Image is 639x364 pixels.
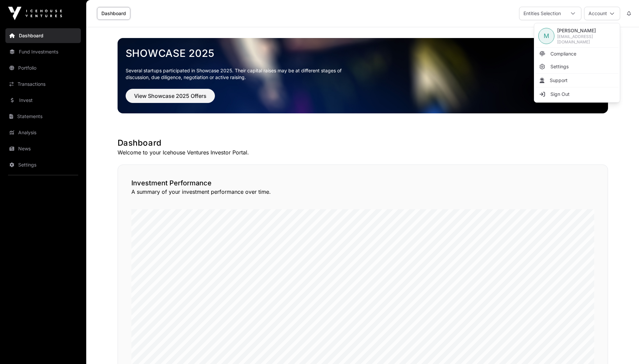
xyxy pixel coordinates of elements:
span: Sign Out [550,91,570,98]
span: M [544,31,549,41]
a: Settings [5,157,81,172]
span: Compliance [550,50,576,57]
p: Several startups participated in Showcase 2025. Their capital raises may be at different stages o... [126,67,352,81]
a: View Showcase 2025 Offers [126,96,215,102]
a: Dashboard [5,28,81,43]
li: Sign Out [536,88,618,100]
span: [PERSON_NAME] [557,27,616,34]
a: Settings [536,61,618,73]
img: Icehouse Ventures Logo [8,7,62,20]
a: Compliance [536,48,618,60]
h2: Investment Performance [131,178,594,188]
span: Support [550,77,568,84]
a: News [5,141,81,156]
li: Support [536,74,618,86]
a: Invest [5,93,81,108]
img: Showcase 2025 [118,38,608,113]
a: Dashboard [97,7,130,20]
p: Welcome to your Icehouse Ventures Investor Portal. [118,148,608,156]
a: Analysis [5,125,81,140]
p: A summary of your investment performance over time. [131,188,594,196]
a: Transactions [5,77,81,92]
a: Showcase 2025 [126,47,600,59]
a: Portfolio [5,61,81,75]
button: Account [584,7,620,20]
span: Settings [550,63,569,70]
iframe: Chat Widget [605,332,639,364]
h1: Dashboard [118,138,608,148]
a: Statements [5,109,81,124]
span: [EMAIL_ADDRESS][DOMAIN_NAME] [557,34,616,45]
span: View Showcase 2025 Offers [134,92,206,100]
a: Fund Investments [5,44,81,59]
button: View Showcase 2025 Offers [126,89,215,103]
div: Entities Selection [519,7,565,20]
